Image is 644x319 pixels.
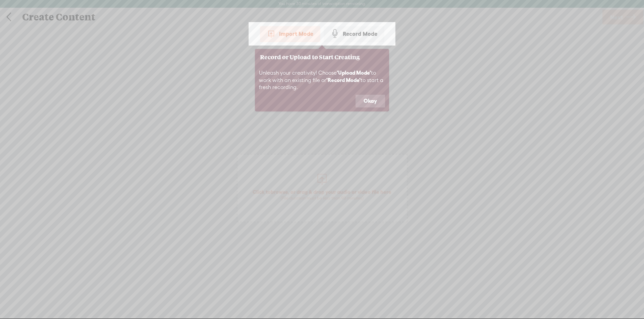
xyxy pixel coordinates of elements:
h3: Record or Upload to Start Creating [260,54,384,60]
b: 'Upload Mode' [337,70,371,76]
b: 'Record Mode' [326,77,361,83]
button: Okay [356,95,385,107]
div: Unleash your creativity! Choose to work with an existing file or to start a fresh recording. [255,65,389,95]
div: Record Mode [324,25,384,42]
div: Import Mode [260,25,320,42]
